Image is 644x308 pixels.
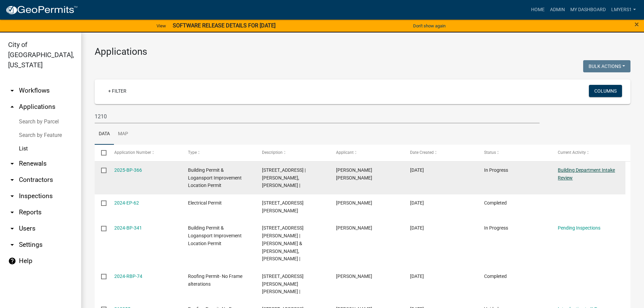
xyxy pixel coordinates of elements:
a: Pending Inspections [558,225,600,231]
span: 09/03/2024 [410,200,424,206]
a: Map [114,123,132,145]
span: 1210 PETER ST | Ramirez, Alejandro & Gervacio, Joel Ramirez | [262,225,304,261]
datatable-header-cell: Current Activity [551,145,625,161]
a: 2024-EP-62 [114,200,139,206]
span: Reyes Antonio Martinez Bencosme [336,167,372,181]
span: Status [484,150,496,155]
a: 2024-BP-341 [114,225,142,231]
span: Current Activity [558,150,586,155]
input: Search for applications [95,110,540,123]
a: + Filter [103,85,132,97]
span: Joel Ramirez Gerevacio [336,225,372,231]
span: Description [262,150,283,155]
button: Columns [589,85,622,97]
span: In Progress [484,167,508,173]
datatable-header-cell: Type [182,145,256,161]
span: 1210 SPEAR ST | Bencosme, Reyes A Martinez | [262,167,306,188]
span: Enrique Fragoso [336,274,372,279]
span: Roofing Permit- No Frame alterations [188,274,242,287]
h3: Applications [95,46,630,57]
a: My Dashboard [568,3,609,16]
button: Don't show again [410,20,448,31]
span: Completed [484,200,507,206]
span: Application Number [114,150,151,155]
span: In Progress [484,225,508,231]
span: Applicant [336,150,354,155]
i: arrow_drop_down [8,160,16,168]
a: Admin [547,3,568,16]
button: Close [635,20,639,28]
i: arrow_drop_up [8,103,16,111]
datatable-header-cell: Applicant [330,145,404,161]
a: Building Department Intake Review [558,167,615,181]
i: arrow_drop_down [8,87,16,95]
a: Data [95,123,114,145]
span: dave small [336,200,372,206]
a: lmyers1 [609,3,639,16]
span: Building Permit & Logansport Improvement Location Permit [188,167,242,188]
button: Bulk Actions [583,60,630,72]
span: Electrical Permit [188,200,222,206]
span: × [635,20,639,29]
span: Date Created [410,150,434,155]
span: 1210 GEORGE ST | Fragoso, Enrique | [262,274,304,294]
a: 2025-BP-366 [114,167,142,173]
span: 05/23/2024 [410,274,424,279]
span: 08/15/2024 [410,225,424,231]
span: Type [188,150,197,155]
i: help [8,257,16,265]
datatable-header-cell: Status [477,145,551,161]
span: Completed [484,274,507,279]
i: arrow_drop_down [8,192,16,200]
span: 09/30/2025 [410,167,424,173]
span: Building Permit & Logansport Improvement Location Permit [188,225,242,246]
i: arrow_drop_down [8,176,16,184]
span: 1210 LIBERTY ST Brook, Dustin A [262,200,304,213]
i: arrow_drop_down [8,224,16,233]
a: 2024-RBP-74 [114,274,142,279]
datatable-header-cell: Application Number [108,145,182,161]
datatable-header-cell: Select [95,145,108,161]
i: arrow_drop_down [8,241,16,249]
datatable-header-cell: Description [256,145,330,161]
strong: SOFTWARE RELEASE DETAILS FOR [DATE] [173,22,276,29]
i: arrow_drop_down [8,208,16,216]
datatable-header-cell: Date Created [404,145,478,161]
a: Home [528,3,547,16]
a: View [154,20,169,31]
